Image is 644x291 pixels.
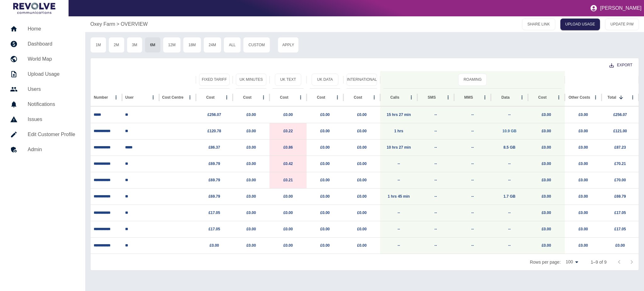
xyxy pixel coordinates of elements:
[508,162,511,166] a: --
[28,146,75,153] h5: Admin
[5,36,80,52] a: Dashboard
[183,37,201,53] button: 18M
[247,243,256,248] a: £0.00
[247,145,256,150] a: £0.00
[357,178,367,182] a: £0.00
[397,243,400,248] a: --
[149,93,158,102] button: User column menu
[357,227,367,231] a: £0.00
[280,95,288,100] div: Cost
[357,194,367,199] a: £0.00
[199,74,230,86] button: Fixed Tariff
[444,93,452,102] button: SMS column menu
[28,40,75,48] h5: Dashboard
[613,129,627,133] a: £121.00
[247,211,256,215] a: £0.00
[569,95,590,100] div: Other Costs
[434,113,437,117] a: --
[614,194,626,199] a: £69.79
[541,227,551,231] a: £0.00
[434,194,437,199] a: --
[387,113,411,117] a: 15 hrs 27 min
[541,243,551,248] a: £0.00
[480,93,489,102] button: MMS column menu
[434,129,437,133] a: --
[283,113,293,117] a: £0.00
[357,145,367,150] a: £0.00
[90,20,115,28] a: Oxey Farm
[28,55,75,63] h5: World Map
[541,194,551,199] a: £0.00
[503,145,515,150] a: 8.5 GB
[162,95,184,100] div: Cost Centre
[333,93,342,102] button: Cost column menu
[471,178,474,182] a: --
[530,259,561,265] p: Rows per page:
[354,95,362,100] div: Cost
[434,211,437,215] a: --
[243,37,270,53] button: Custom
[208,113,221,117] a: £256.07
[614,145,626,150] a: £87.23
[471,227,474,231] a: --
[587,2,644,14] button: [PERSON_NAME]
[278,37,299,53] button: Apply
[236,74,266,86] button: UK Minutes
[428,95,436,100] div: SMS
[508,227,511,231] a: --
[503,194,515,199] a: 1.7 GB
[28,101,75,108] h5: Notifications
[579,162,588,166] a: £0.00
[579,178,588,182] a: £0.00
[471,243,474,248] a: --
[357,211,367,215] a: £0.00
[317,95,325,100] div: Cost
[508,243,511,248] a: --
[28,70,75,78] h5: Upload Usage
[5,82,80,97] a: Users
[283,145,293,150] a: £0.86
[112,93,120,102] button: Number column menu
[5,52,80,67] a: World Map
[434,162,437,166] a: --
[121,20,148,28] p: OVERVIEW
[357,129,367,133] a: £0.00
[471,194,474,199] a: --
[388,194,410,199] a: 1 hrs 45 min
[397,178,400,182] a: --
[541,113,551,117] a: £0.00
[541,211,551,215] a: £0.00
[591,93,600,102] button: Other Costs column menu
[508,113,511,117] a: --
[296,93,305,102] button: Cost column menu
[320,162,330,166] a: £0.00
[203,37,221,53] button: 24M
[357,162,367,166] a: £0.00
[320,211,330,215] a: £0.00
[127,37,143,53] button: 3M
[579,113,588,117] a: £0.00
[471,211,474,215] a: --
[28,85,75,93] h5: Users
[579,227,588,231] a: £0.00
[275,74,301,86] button: UK Text
[320,145,330,150] a: £0.00
[591,259,607,265] p: 1–9 of 9
[579,145,588,150] a: £0.00
[320,194,330,199] a: £0.00
[613,113,627,117] a: £256.07
[208,211,220,215] a: £17.05
[5,67,80,82] a: Upload Usage
[347,74,377,86] button: International
[614,227,626,231] a: £17.05
[108,37,125,53] button: 2M
[628,93,637,102] button: Total column menu
[538,95,547,100] div: Cost
[125,95,134,100] div: User
[320,178,330,182] a: £0.00
[508,211,511,215] a: --
[605,19,639,30] button: UPDATE P/W
[397,211,400,215] a: --
[5,127,80,142] a: Edit Customer Profile
[145,37,161,53] button: 6M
